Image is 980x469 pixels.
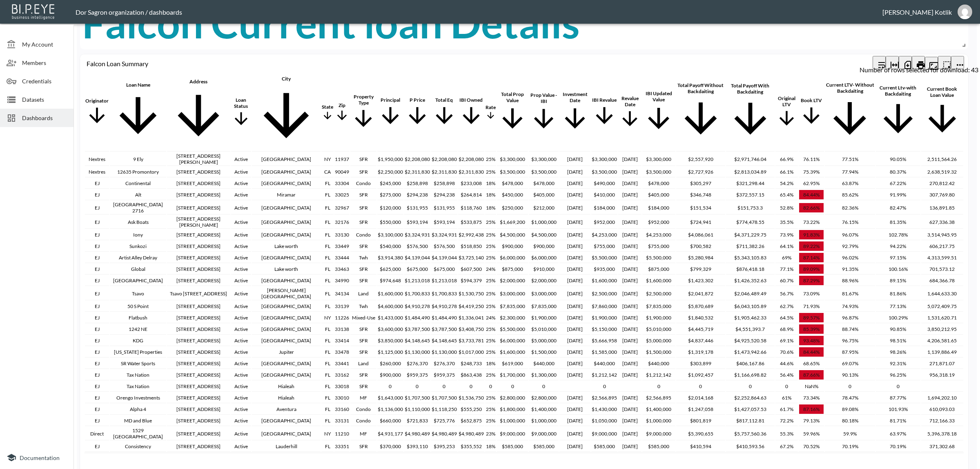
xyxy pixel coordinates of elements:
th: $700,582 [676,241,725,252]
th: 96.07% [825,230,875,240]
th: EJ [85,215,109,229]
th: $2,208,080 [431,152,457,166]
span: 84.44% [801,192,822,198]
th: $410,000 [591,190,617,200]
th: FL [321,178,334,189]
th: $2,813,034.89 [726,167,775,177]
th: 73.9% [775,230,798,240]
th: Active [231,152,251,166]
th: SFR [350,167,376,177]
th: 62.95% [799,178,824,189]
div: IBI Updated Value [643,90,675,103]
div: Principal [378,97,403,103]
div: Property Type [351,94,376,106]
th: Artist Alley Delray [110,252,166,263]
span: Attach chart to a group [938,63,951,71]
th: $372,557.15 [726,190,775,200]
th: FL [321,241,334,252]
span: IBI Owned [459,97,484,130]
span: Current LTV- Without backdaiting [825,82,874,144]
th: 66.1% [775,167,798,177]
span: Revalue Date [619,95,641,131]
button: Fullscreen [925,57,938,70]
div: Prop Value -IBI [529,92,558,104]
th: 2,511,564.26 [921,152,963,166]
th: 3,514,945.95 [921,230,963,240]
th: 12/10/2024 [559,152,590,166]
th: $1,669,200 [497,215,528,229]
th: $120,000 [377,201,403,214]
th: Miami [252,230,321,240]
th: $305,297 [676,178,725,189]
span: IBI Revalue [592,97,617,130]
th: $478,000 [529,178,559,189]
span: 73.22% [801,219,822,225]
th: Delray Beach [252,252,321,263]
th: 741 Bayshore Dr #2S, Fort Lauderdale, FL 33304 [167,178,230,189]
th: 12/10/24 [618,152,641,166]
th: 7/22/2024 [559,190,590,200]
th: $900,000 [497,241,528,252]
th: $478,000 [497,178,528,189]
th: 851 NE 1st Ave, Unit 5211, Miami, FL 33130 [167,230,230,240]
th: 77.94% [825,167,875,177]
span: Zip [335,102,349,124]
th: $264,814 [458,190,484,200]
th: $151,534 [676,201,725,214]
th: 73.22% [799,215,824,229]
th: $2,311,830 [404,167,430,177]
th: Alt [110,190,166,200]
th: $4,500,000 [497,230,528,240]
th: $2,208,080 [458,152,484,166]
th: Nextres [85,152,109,166]
th: Active [231,241,251,252]
th: SFR [350,201,376,214]
span: Total Payoff Without Backdaiting [677,82,725,144]
th: $3,300,000 [529,152,559,166]
th: Active [231,230,251,240]
div: Number of rows selected for download: 43 [860,66,978,74]
th: $3,300,000 [642,152,675,166]
div: [PERSON_NAME] Kotlik [882,8,952,16]
th: FL [321,252,334,263]
th: FL [321,230,334,240]
th: $2,971,746.04 [726,152,775,166]
th: $900,000 [529,241,559,252]
th: $118,760 [458,201,484,214]
th: 80.37% [876,167,920,177]
th: 9/10/2024 [559,215,590,229]
th: 12/12/2024 [559,167,590,177]
th: $3,100,000 [377,230,403,240]
th: EJ [85,178,109,189]
span: Rate [486,104,496,122]
th: 12635 Promontory [110,167,166,177]
th: 33449 [334,241,350,252]
span: City [252,76,321,151]
th: $151,753.3 [726,201,775,214]
div: Dor Sagron organization / dashboards [76,8,882,16]
span: Current Ltv-with Backdaiting [876,85,920,142]
div: Print [912,56,925,71]
th: Active [231,167,251,177]
th: $258,898 [431,178,457,189]
div: Loan Name [110,82,166,88]
th: $3,500,000 [642,167,675,177]
div: Number of rows selected for download: 43 [899,56,912,71]
span: 82.66% [801,205,822,211]
th: SFR [350,241,376,252]
div: Address [167,78,230,85]
th: $4,086,061 [676,230,725,240]
th: 65.4% [775,190,798,200]
th: $2,311,830 [431,167,457,177]
span: Current Book Loan Value [922,86,963,141]
th: 11937 [334,152,350,166]
th: $711,382.26 [726,241,775,252]
th: Sunkozi [110,241,166,252]
th: 90049 [334,167,350,177]
div: P Price [405,97,430,103]
th: $3,324,931 [431,230,457,240]
span: Principal [378,97,403,130]
th: 63.87% [825,178,875,189]
div: Toggle table layout between fixed and auto (default: auto) [886,56,899,71]
th: Nextres [85,167,109,177]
